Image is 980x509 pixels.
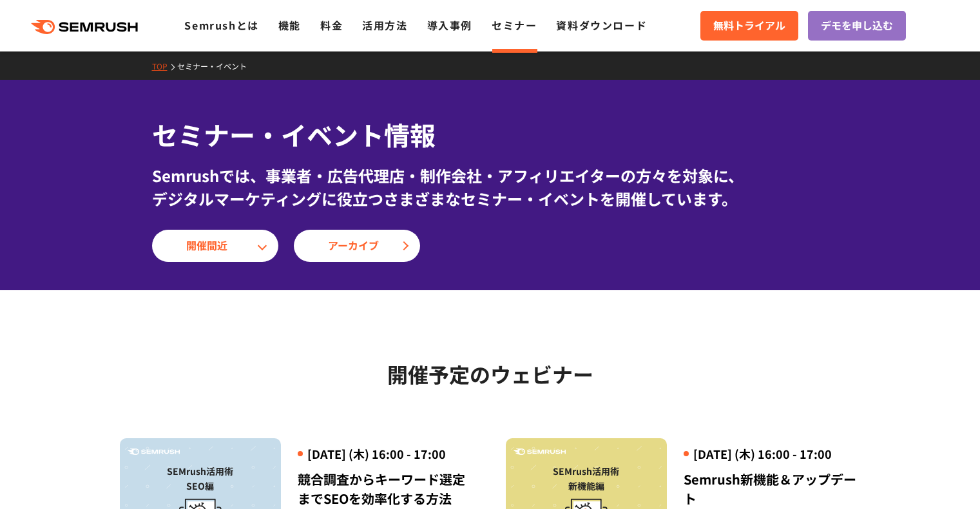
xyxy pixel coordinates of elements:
[684,470,861,508] div: Semrush新機能＆アップデート
[821,17,893,34] span: デモを申し込む
[512,464,660,494] div: SEMrush活用術 新機能編
[177,60,256,71] a: セミナー・イベント
[492,17,537,33] a: セミナー
[320,17,343,33] a: 料金
[184,17,258,33] a: Semrushとは
[556,17,647,33] a: 資料ダウンロード
[128,449,180,456] img: Semrush
[152,60,177,71] a: TOP
[298,470,475,508] div: 競合調査からキーワード選定までSEOを効率化する方法
[152,164,829,210] div: Semrushでは、事業者・広告代理店・制作会社・アフィリエイターの方々を対象に、 デジタルマーケティングに役立つさまざまなセミナー・イベントを開催しています。
[278,17,301,33] a: 機能
[514,449,566,456] img: Semrush
[700,11,798,41] a: 無料トライアル
[713,17,785,34] span: 無料トライアル
[152,230,278,262] a: 開催間近
[126,464,274,494] div: SEMrush活用術 SEO編
[328,237,386,254] span: アーカイブ
[684,446,861,462] div: [DATE] (木) 16:00 - 17:00
[152,116,829,154] h1: セミナー・イベント情報
[298,446,475,462] div: [DATE] (木) 16:00 - 17:00
[120,358,861,390] h2: 開催予定のウェビナー
[362,17,407,33] a: 活用方法
[186,237,244,254] span: 開催間近
[808,11,906,41] a: デモを申し込む
[294,230,420,262] a: アーカイブ
[427,17,472,33] a: 導入事例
